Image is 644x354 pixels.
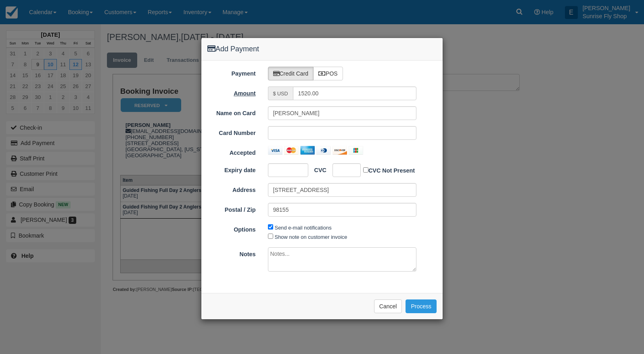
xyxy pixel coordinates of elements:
[406,299,437,313] button: Process
[268,67,314,80] label: Credit Card
[275,225,332,231] label: Send e-mail notifications
[293,86,417,100] input: Valid amount required.
[201,203,262,214] label: Postal / Zip
[201,247,262,259] label: Notes
[275,234,347,240] label: Show note on customer invoice
[363,167,368,173] input: CVC Not Present
[201,67,262,78] label: Payment
[363,166,415,175] label: CVC Not Present
[273,91,288,97] small: $ USD
[201,163,262,175] label: Expiry date
[201,146,262,157] label: Accepted
[201,86,262,98] label: Amount
[207,44,437,55] h4: Add Payment
[313,67,343,80] label: POS
[201,106,262,118] label: Name on Card
[308,163,326,175] label: CVC
[201,126,262,137] label: Card Number
[201,223,262,234] label: Options
[201,183,262,194] label: Address
[374,299,402,313] button: Cancel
